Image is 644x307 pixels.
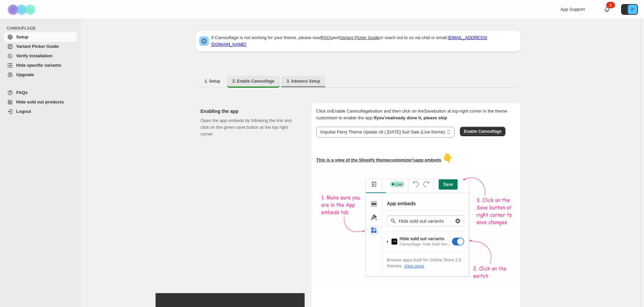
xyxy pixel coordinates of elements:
span: 👇 [442,153,453,163]
u: This is a view of the Shopify theme customizer's app embeds [316,157,441,162]
img: Camouflage [5,0,39,19]
span: App Support [560,7,585,12]
a: Variant Picker Guide [4,42,77,51]
span: Variant Picker Guide [16,44,59,49]
span: CAMOUFLAGE [7,26,78,31]
div: 1 [606,2,615,8]
a: Upgrade [4,70,77,80]
p: If Camouflage is not working for your theme, please read and or reach out to us via chat or email: [211,34,517,48]
span: Hide sold out products [16,99,64,104]
span: Logout [16,109,31,114]
a: Logout [4,107,77,116]
span: Setup [16,34,28,39]
a: Enable Camouflage [460,129,505,134]
a: 1 [604,6,610,13]
h2: Enabling the app [201,108,300,115]
span: Hide specific variants [16,63,61,68]
button: Enable Camouflage [460,127,505,136]
img: camouflage-enable [316,169,519,287]
a: Hide specific variants [4,61,77,70]
a: Hide sold out products [4,97,77,107]
a: Setup [4,32,77,42]
a: FAQs [321,35,332,40]
span: 2. Enable Camouflage [232,79,274,84]
b: If you've already done it, please skip [374,115,447,120]
span: Enable Camouflage [464,129,501,134]
span: 3. Advance Setup [287,79,320,84]
button: Avatar with initials P [621,4,638,15]
a: Verify Installation [4,51,77,61]
a: FAQs [4,88,77,97]
span: Avatar with initials P [628,5,637,14]
a: Variant Picker Guide [340,35,379,40]
p: Click on Enable Camouflage button and then click on the Save button at top-right corner in the th... [316,108,516,121]
span: FAQs [16,90,28,95]
span: Upgrade [16,72,34,77]
span: 1. Setup [205,79,221,84]
text: P [631,7,634,11]
span: Verify Installation [16,53,53,58]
